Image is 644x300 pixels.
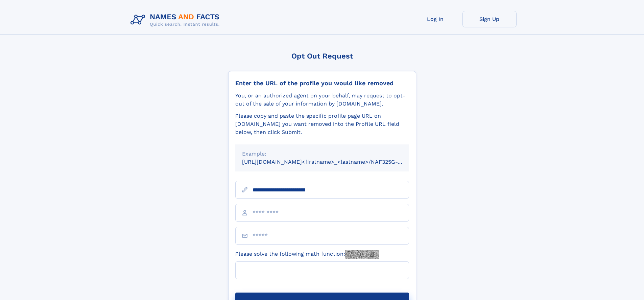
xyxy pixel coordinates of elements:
div: Please copy and paste the specific profile page URL on [DOMAIN_NAME] you want removed into the Pr... [235,112,409,136]
a: Log In [408,11,462,27]
img: Logo Names and Facts [128,11,225,29]
div: You, or an authorized agent on your behalf, may request to opt-out of the sale of your informatio... [235,92,409,108]
label: Please solve the following math function: [235,250,379,259]
div: Opt Out Request [228,52,416,60]
a: Sign Up [462,11,517,27]
div: Example: [242,150,402,158]
small: [URL][DOMAIN_NAME]<firstname>_<lastname>/NAF325G-xxxxxxxx [242,159,422,165]
div: Enter the URL of the profile you would like removed [235,79,409,87]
